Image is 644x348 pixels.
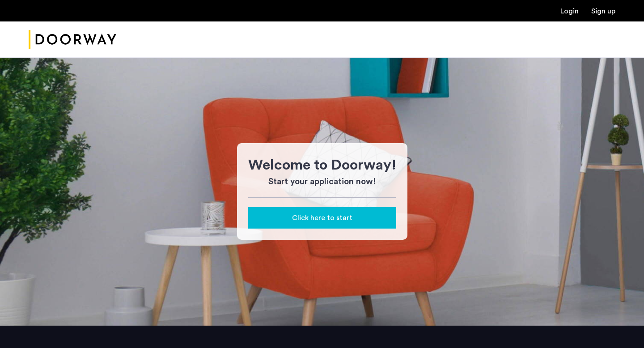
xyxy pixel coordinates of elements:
a: Login [560,8,579,15]
img: logo [29,23,116,56]
span: Click here to start [292,212,352,223]
a: Cazamio Logo [29,23,116,56]
button: button [248,207,396,229]
a: Registration [591,8,615,15]
h3: Start your application now! [248,176,396,188]
h1: Welcome to Doorway! [248,154,396,176]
